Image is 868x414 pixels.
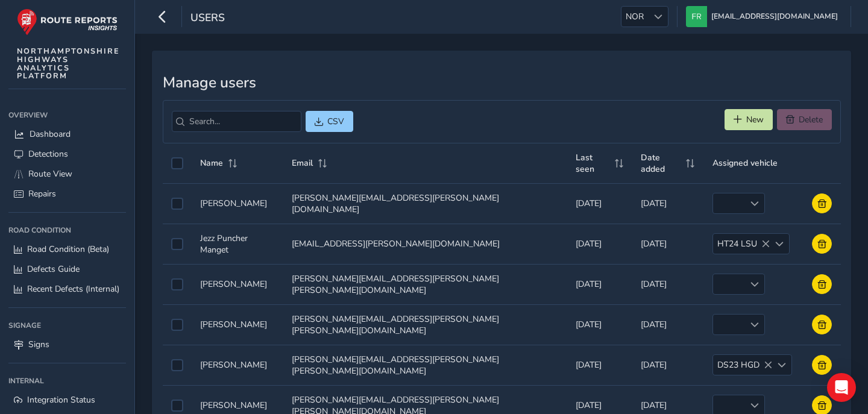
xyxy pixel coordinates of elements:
[172,111,301,132] input: Search...
[621,7,648,27] span: NOR
[8,184,126,204] a: Repairs
[17,47,120,80] span: NORTHAMPTONSHIRE HIGHWAYS ANALYTICS PLATFORM
[8,390,126,410] a: Integration Status
[192,183,284,224] td: [PERSON_NAME]
[192,264,284,304] td: [PERSON_NAME]
[567,345,632,385] td: [DATE]
[8,239,126,259] a: Road Condition (Beta)
[171,319,183,331] div: Select auth0|68a48cf561d39d3465ffc3e2
[8,124,126,144] a: Dashboard
[163,74,841,92] h3: Manage users
[190,10,225,27] span: Users
[713,355,772,375] span: DS23 HGD
[725,109,773,130] button: New
[28,148,68,160] span: Detections
[746,114,764,125] span: New
[17,8,118,36] img: rr logo
[283,224,567,264] td: [EMAIL_ADDRESS][PERSON_NAME][DOMAIN_NAME]
[171,400,183,412] div: Select auth0|68cd2a80924df733641576fa
[8,279,126,299] a: Recent Defects (Internal)
[686,6,707,27] img: diamond-layout
[8,334,126,354] a: Signs
[567,224,632,264] td: [DATE]
[712,157,778,169] span: Assigned vehicle
[192,304,284,345] td: [PERSON_NAME]
[632,345,704,385] td: [DATE]
[171,238,183,250] div: Select auth0|68ca54d33612c63a61fc0b0a
[27,263,80,275] span: Defects Guide
[292,157,313,169] span: Email
[641,152,682,175] span: Date added
[171,278,183,290] div: Select auth0|68d50e3b6630c5779fec637d
[8,372,126,390] div: Internal
[576,152,609,175] span: Last seen
[632,224,704,264] td: [DATE]
[8,106,126,124] div: Overview
[192,345,284,385] td: [PERSON_NAME]
[283,345,567,385] td: [PERSON_NAME][EMAIL_ADDRESS][PERSON_NAME][PERSON_NAME][DOMAIN_NAME]
[632,264,704,304] td: [DATE]
[632,183,704,224] td: [DATE]
[200,157,223,169] span: Name
[283,304,567,345] td: [PERSON_NAME][EMAIL_ADDRESS][PERSON_NAME][PERSON_NAME][DOMAIN_NAME]
[28,339,49,350] span: Signs
[327,116,344,127] span: CSV
[8,164,126,184] a: Route View
[306,111,353,132] button: CSV
[711,6,838,27] span: [EMAIL_ADDRESS][DOMAIN_NAME]
[283,183,567,224] td: [PERSON_NAME][EMAIL_ADDRESS][PERSON_NAME][DOMAIN_NAME]
[27,394,95,406] span: Integration Status
[827,373,856,402] div: Open Intercom Messenger
[171,198,183,210] div: Select auth0|68c908d82077d0cb1f0be17f
[28,188,56,199] span: Repairs
[30,128,71,140] span: Dashboard
[8,221,126,239] div: Road Condition
[8,316,126,334] div: Signage
[567,264,632,304] td: [DATE]
[713,234,770,254] span: HT24 LSU
[8,259,126,279] a: Defects Guide
[28,168,72,180] span: Route View
[283,264,567,304] td: [PERSON_NAME][EMAIL_ADDRESS][PERSON_NAME][PERSON_NAME][DOMAIN_NAME]
[171,359,183,371] div: Select auth0|68c90543d38a358f9e18bc9d
[27,283,119,295] span: Recent Defects (Internal)
[27,243,109,255] span: Road Condition (Beta)
[686,6,842,27] button: [EMAIL_ADDRESS][DOMAIN_NAME]
[8,144,126,164] a: Detections
[567,304,632,345] td: [DATE]
[632,304,704,345] td: [DATE]
[192,224,284,264] td: Jezz Puncher Manget
[567,183,632,224] td: [DATE]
